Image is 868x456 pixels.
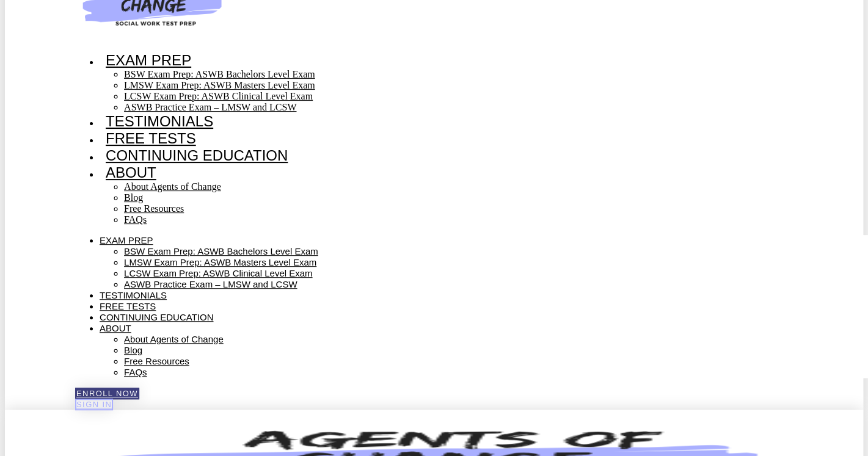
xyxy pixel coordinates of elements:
[75,52,470,225] nav: Menu
[100,323,131,333] a: About
[100,113,219,129] a: Testimonials
[124,345,142,355] a: Blog
[100,147,294,164] a: Continuing Education
[100,312,213,322] a: Continuing Education
[75,388,139,399] a: Enroll Now
[100,69,470,113] ul: Exam Prep
[124,102,296,112] a: ASWB Practice Exam – LMSW and LCSW
[124,69,315,79] a: BSW Exam Prep: ASWB Bachelors Level Exam
[100,130,202,147] a: Free Tests
[124,80,315,90] a: LMSW Exam Prep: ASWB Masters Level Exam
[100,290,167,300] a: Testimonials
[76,400,112,409] span: SIGN IN
[124,279,297,289] a: ASWB Practice Exam – LMSW and LCSW
[100,181,470,225] ul: About
[124,257,316,267] a: LMSW Exam Prep: ASWB Masters Level Exam
[76,389,138,398] span: Enroll Now
[124,203,184,214] a: Free Resources
[124,268,312,278] a: LCSW Exam Prep: ASWB Clinical Level Exam
[75,399,113,410] a: SIGN IN
[100,164,162,181] a: About
[124,192,143,203] a: Blog
[124,367,147,377] a: FAQs
[100,235,153,245] a: Exam Prep
[124,91,313,101] a: LCSW Exam Prep: ASWB Clinical Level Exam
[124,246,318,256] a: BSW Exam Prep: ASWB Bachelors Level Exam
[124,356,189,366] a: Free Resources
[124,214,147,225] a: FAQs
[100,52,197,68] a: Exam Prep
[124,181,221,192] a: About Agents of Change
[124,334,224,344] a: About Agents of Change
[100,301,156,311] a: Free Tests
